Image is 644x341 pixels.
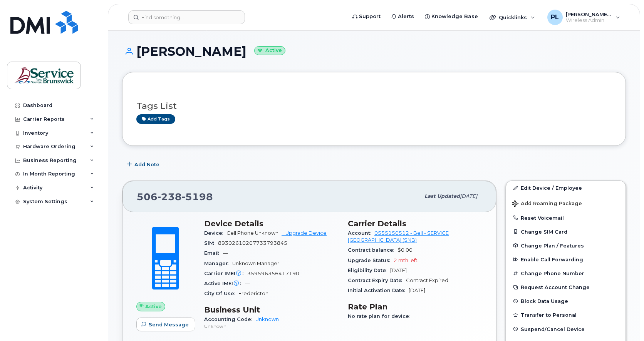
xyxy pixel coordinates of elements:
[506,294,626,308] button: Block Data Usage
[232,261,279,266] span: Unknown Manager
[204,291,238,296] span: City Of Use
[149,321,189,328] span: Send Message
[506,239,626,252] button: Change Plan / Features
[204,230,226,236] span: Device
[137,191,213,202] span: 506
[223,250,228,256] span: —
[348,219,482,228] h3: Carrier Details
[348,288,409,293] span: Initial Activation Date
[460,193,477,199] span: [DATE]
[204,281,245,286] span: Active IMEI
[247,271,299,276] span: 359596356417190
[134,161,159,168] span: Add Note
[348,230,374,236] span: Account
[424,193,460,199] span: Last updated
[204,305,339,314] h3: Business Unit
[521,326,585,332] span: Suspend/Cancel Device
[506,181,626,195] a: Edit Device / Employee
[348,257,394,263] span: Upgrade Status
[506,195,626,211] button: Add Roaming Package
[506,308,626,322] button: Transfer to Personal
[282,230,327,236] a: + Upgrade Device
[348,277,406,283] span: Contract Expiry Date
[218,240,287,246] span: 89302610207733793845
[122,157,166,171] button: Add Note
[506,280,626,294] button: Request Account Change
[136,318,195,331] button: Send Message
[145,303,162,310] span: Active
[506,322,626,336] button: Suspend/Cancel Device
[204,250,223,256] span: Email
[158,191,182,202] span: 238
[348,267,390,273] span: Eligibility Date
[348,313,413,319] span: No rate plan for device
[348,230,449,243] a: 0555150512 - Bell - SERVICE [GEOGRAPHIC_DATA] (SNB)
[409,288,425,293] span: [DATE]
[506,252,626,266] button: Enable Call Forwarding
[506,225,626,239] button: Change SIM Card
[136,114,175,124] a: Add tags
[204,271,247,276] span: Carrier IMEI
[182,191,213,202] span: 5198
[348,247,397,253] span: Contract balance
[245,281,250,286] span: —
[254,46,285,55] small: Active
[394,257,418,263] span: 2 mth left
[506,211,626,225] button: Reset Voicemail
[136,101,612,111] h3: Tags List
[397,247,413,253] span: $0.00
[406,277,448,283] span: Contract Expired
[521,257,583,262] span: Enable Call Forwarding
[255,316,279,322] a: Unknown
[204,240,218,246] span: SIM
[204,219,339,228] h3: Device Details
[348,302,482,311] h3: Rate Plan
[204,323,339,329] p: Unknown
[238,291,268,296] span: Fredericton
[521,242,584,248] span: Change Plan / Features
[390,267,407,273] span: [DATE]
[226,230,278,236] span: Cell Phone Unknown
[204,316,255,322] span: Accounting Code
[122,45,626,58] h1: [PERSON_NAME]
[204,261,232,266] span: Manager
[512,201,582,208] span: Add Roaming Package
[506,266,626,280] button: Change Phone Number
